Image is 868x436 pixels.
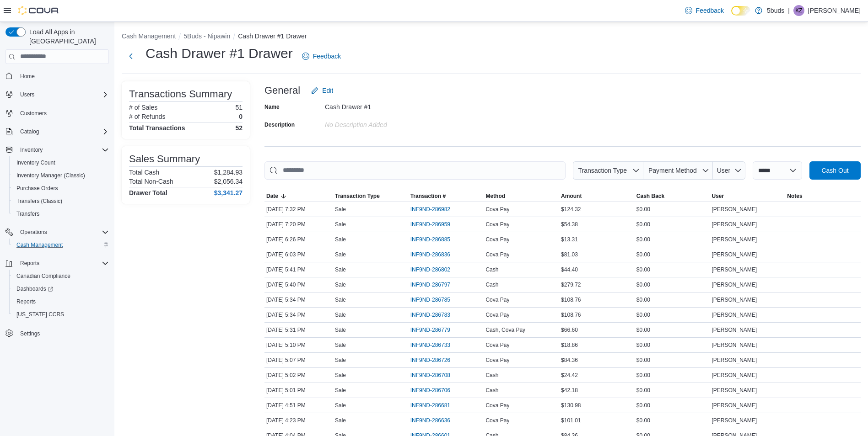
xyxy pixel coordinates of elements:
button: Cash Drawer #1 Drawer [238,32,307,40]
button: Transaction Type [333,191,409,202]
a: Dashboards [13,283,57,294]
p: Sale [335,341,346,349]
span: $24.42 [561,372,578,379]
h6: # of Refunds [129,113,165,120]
span: [PERSON_NAME] [712,341,757,349]
p: Sale [335,251,346,258]
h6: # of Sales [129,104,157,111]
button: Cash Out [809,161,861,180]
span: $54.38 [561,221,578,228]
button: INF9ND-286636 [410,415,459,426]
span: Transfers (Classic) [16,197,62,205]
button: INF9ND-286681 [410,400,459,411]
div: [DATE] 5:34 PM [264,309,333,320]
span: Inventory [16,144,109,155]
span: Cash Out [821,166,848,175]
span: INF9ND-286959 [410,221,450,228]
button: Amount [559,191,635,202]
div: $0.00 [635,204,710,215]
button: Customers [2,106,113,120]
span: INF9ND-286836 [410,251,450,258]
div: $0.00 [635,324,710,335]
span: Cash Management [16,241,63,249]
span: $18.86 [561,341,578,349]
p: 51 [235,104,243,111]
div: [DATE] 5:02 PM [264,370,333,381]
div: Cash Drawer #1 [325,100,447,111]
span: $101.01 [561,417,581,424]
span: $44.40 [561,266,578,273]
label: Name [264,103,280,111]
span: Cova Pay [485,236,509,243]
button: INF9ND-286783 [410,309,459,320]
button: Operations [2,226,113,239]
div: [DATE] 6:03 PM [264,249,333,260]
button: User [713,161,745,180]
span: Cash Back [636,192,664,200]
button: INF9ND-286706 [410,385,459,396]
a: Inventory Manager (Classic) [13,170,89,181]
span: $66.60 [561,326,578,334]
span: Cash [485,266,498,273]
span: Notes [787,192,802,200]
div: $0.00 [635,385,710,396]
button: Cash Management [122,32,176,40]
h6: Total Non-Cash [129,178,173,185]
span: Transaction Type [335,192,380,200]
span: [PERSON_NAME] [712,402,757,409]
nav: An example of EuiBreadcrumbs [122,32,861,43]
button: Transaction # [409,191,484,202]
p: Sale [335,281,346,288]
span: [PERSON_NAME] [712,236,757,243]
button: INF9ND-286726 [410,355,459,366]
p: [PERSON_NAME] [808,5,861,16]
button: Payment Method [643,161,713,180]
span: Transaction # [410,192,446,200]
div: $0.00 [635,279,710,290]
h4: $3,341.27 [214,189,243,197]
button: Edit [307,81,337,100]
span: Load All Apps in [GEOGRAPHIC_DATA] [26,27,109,46]
a: Home [16,71,38,82]
div: [DATE] 4:51 PM [264,400,333,411]
span: INF9ND-286706 [410,387,450,394]
button: User [710,191,786,202]
span: [PERSON_NAME] [712,356,757,364]
span: Dashboards [16,285,53,292]
span: [PERSON_NAME] [712,372,757,379]
span: $108.76 [561,311,581,319]
h4: Total Transactions [129,124,185,132]
div: $0.00 [635,234,710,245]
p: Sale [335,206,346,213]
span: Cova Pay [485,221,509,228]
button: Transfers [9,207,113,220]
span: Inventory Count [16,159,55,166]
div: Keith Ziemann [793,5,804,16]
a: Transfers [13,208,43,219]
a: Reports [13,296,39,307]
span: Purchase Orders [13,183,109,194]
span: Home [16,70,109,82]
input: Dark Mode [731,6,750,16]
div: [DATE] 5:07 PM [264,355,333,366]
span: Settings [16,327,109,339]
button: Date [264,191,333,202]
span: Cash, Cova Pay [485,326,525,334]
button: Method [484,191,559,202]
img: Cova [18,6,59,15]
div: $0.00 [635,355,710,366]
span: $42.18 [561,387,578,394]
button: INF9ND-286708 [410,370,459,381]
span: Reports [20,260,39,267]
h3: General [264,85,300,96]
button: Cash Management [9,239,113,251]
div: $0.00 [635,219,710,230]
div: [DATE] 5:41 PM [264,264,333,275]
a: Inventory Count [13,157,59,168]
p: Sale [335,402,346,409]
button: INF9ND-286733 [410,340,459,351]
button: INF9ND-286959 [410,219,459,230]
p: Sale [335,236,346,243]
a: Purchase Orders [13,183,62,194]
span: INF9ND-286885 [410,236,450,243]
